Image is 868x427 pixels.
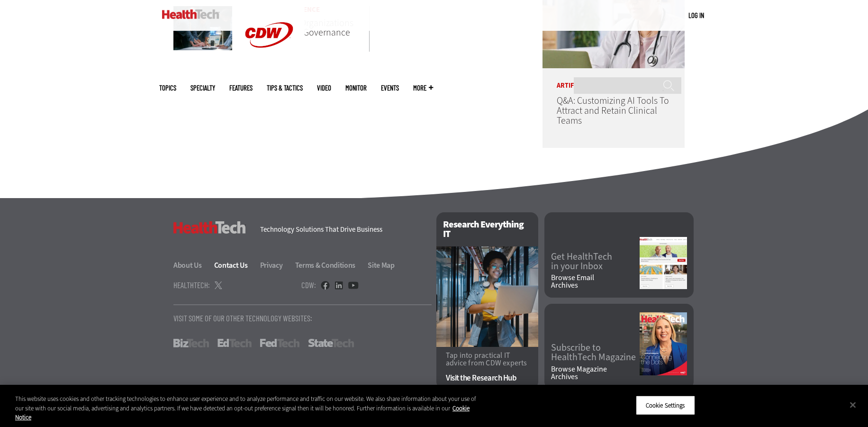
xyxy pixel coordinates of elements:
a: About Us [173,260,213,270]
a: Q&A: Customizing AI Tools To Attract and Retain Clinical Teams [557,94,669,127]
span: Specialty [190,84,215,91]
span: More [413,84,433,91]
a: Tips & Tactics [267,84,303,91]
div: This website uses cookies and other tracking technologies to enhance user experience and to analy... [15,394,478,422]
h4: HealthTech: [173,281,210,289]
h4: Technology Solutions That Drive Business [260,226,425,233]
img: Summer 2025 cover [640,312,687,375]
a: StateTech [308,339,354,347]
a: Subscribe toHealthTech Magazine [551,343,640,362]
p: Artificial Intelligence [542,68,685,89]
a: Video [317,84,331,91]
img: Home [162,9,219,19]
button: Cookie Settings [636,395,695,415]
span: Topics [159,84,176,91]
button: Close [842,394,863,415]
h4: CDW: [301,281,316,289]
p: Tap into practical IT advice from CDW experts [446,352,529,367]
a: Get HealthTechin your Inbox [551,252,640,271]
a: Visit the Research Hub [446,374,529,382]
p: Visit Some Of Our Other Technology Websites: [173,314,432,322]
a: Features [229,84,253,91]
a: More information about your privacy [15,404,470,422]
a: Terms & Conditions [295,260,367,270]
h2: Research Everything IT [436,212,538,246]
a: MonITor [345,84,367,91]
a: Contact Us [214,260,259,270]
a: Browse EmailArchives [551,274,640,289]
a: CDW [234,63,305,73]
a: Privacy [260,260,294,270]
a: EdTech [217,339,252,347]
a: FedTech [260,339,299,347]
a: Site Map [368,260,395,270]
img: newsletter screenshot [640,237,687,289]
a: Browse MagazineArchives [551,365,640,381]
a: Events [381,84,399,91]
h3: HealthTech [173,221,246,234]
div: User menu [688,10,704,20]
a: Log in [688,11,704,19]
a: BizTech [173,339,209,347]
